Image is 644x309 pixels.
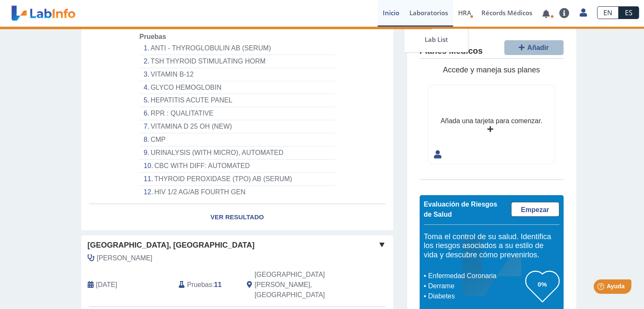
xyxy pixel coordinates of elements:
[440,116,542,126] div: Añada una tarjeta para comenzar.
[172,270,240,300] div: :
[139,146,334,160] li: URINALYSIS (WITH MICRO), AUTOMATED
[511,202,559,217] a: Empezar
[139,94,334,107] li: HEPATITIS ACUTE PANEL
[597,6,619,19] a: EN
[569,276,635,300] iframe: Help widget launcher
[139,33,166,40] span: Pruebas
[426,281,525,291] li: Derrame
[81,204,393,231] a: Ver Resultado
[254,270,348,300] span: San Juan, PR
[88,240,255,251] span: [GEOGRAPHIC_DATA], [GEOGRAPHIC_DATA]
[426,291,525,301] li: Diabetes
[139,160,334,173] li: CBC WITH DIFF: AUTOMATED
[521,206,549,213] span: Empezar
[214,281,222,288] b: 11
[139,173,334,186] li: THYROID PEROXIDASE (TPO) AB (SERUM)
[426,271,525,281] li: Enfermedad Coronaria
[443,66,540,74] span: Accede y maneja sus planes
[139,68,334,81] li: VITAMIN B-12
[619,6,639,19] a: ES
[139,120,334,133] li: VITAMINA D 25 OH (NEW)
[139,42,334,55] li: ANTI - THYROGLOBULIN AB (SERUM)
[187,280,212,290] span: Pruebas
[525,279,559,290] h3: 0%
[97,253,152,263] span: Molina Millet, Leonardo
[527,44,549,51] span: Añadir
[139,55,334,68] li: TSH THYROID STIMULATING HORM
[404,27,468,52] a: Lab List
[139,186,334,199] li: HIV 1/2 AG/AB FOURTH GEN
[139,107,334,120] li: RPR : QUALITATIVE
[139,81,334,94] li: GLYCO HEMOGLOBIN
[139,133,334,146] li: CMP
[458,8,471,17] span: HRA
[424,201,498,218] span: Evaluación de Riesgos de Salud
[96,280,117,290] span: 2025-02-01
[424,232,559,260] h5: Toma el control de su salud. Identifica los riesgos asociados a su estilo de vida y descubre cómo...
[504,40,564,55] button: Añadir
